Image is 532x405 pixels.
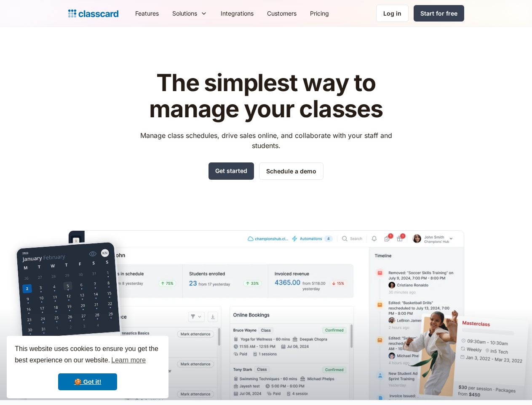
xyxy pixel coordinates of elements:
[68,8,118,19] a: home
[7,336,168,398] div: cookieconsent
[259,162,323,180] a: Schedule a demo
[383,9,401,18] div: Log in
[110,354,147,367] a: learn more about cookies
[172,9,197,18] div: Solutions
[420,9,457,18] div: Start for free
[58,373,117,390] a: dismiss cookie message
[303,4,336,23] a: Pricing
[214,4,260,23] a: Integrations
[260,4,303,23] a: Customers
[128,4,166,23] a: Features
[376,5,409,22] a: Log in
[132,70,400,122] h1: The simplest way to manage your classes
[414,5,464,22] a: Start for free
[15,344,160,367] span: This website uses cookies to ensure you get the best experience on our website.
[209,162,254,180] a: Get started
[166,4,214,23] div: Solutions
[132,130,400,151] p: Manage class schedules, drive sales online, and collaborate with your staff and students.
